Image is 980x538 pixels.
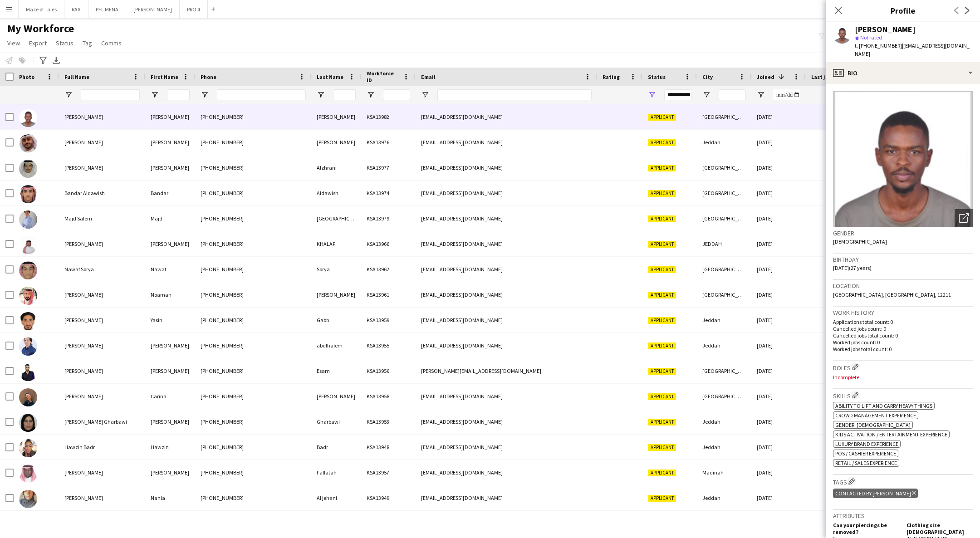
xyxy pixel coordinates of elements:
div: KSA13947 [361,511,416,536]
div: JEDDAH [697,231,751,256]
div: [DATE] [751,460,806,485]
div: Madinah [697,460,751,485]
div: [PERSON_NAME] [145,130,195,155]
button: Open Filter Menu [702,91,710,99]
div: [PHONE_NUMBER] [195,384,311,409]
div: [DATE] [751,104,806,129]
div: Bio [826,62,980,84]
div: [DATE] [751,181,806,205]
div: [DATE] [751,308,806,333]
span: [GEOGRAPHIC_DATA], [GEOGRAPHIC_DATA], 12211 [833,291,951,298]
div: [PERSON_NAME] [145,511,195,536]
p: Worked jobs total count: 0 [833,346,973,352]
div: Jeddah [697,485,751,510]
img: Mohammed Fallatah [19,465,37,483]
img: Majd Salem [19,210,37,229]
div: KSA13953 [361,409,416,434]
span: [PERSON_NAME] [64,393,103,400]
div: Bandar [145,181,195,205]
span: Applicant [648,215,676,222]
div: [PHONE_NUMBER] [195,130,311,155]
span: Photo [19,73,34,80]
span: Email [421,73,436,80]
span: Nawaf Sorya [64,266,94,273]
div: KSA13948 [361,435,416,460]
div: [PHONE_NUMBER] [195,104,311,129]
a: Export [25,37,50,49]
div: [EMAIL_ADDRESS][DOMAIN_NAME] [416,231,597,256]
span: Last job [811,73,832,80]
img: Nawaf Sorya [19,261,37,279]
span: Applicant [648,393,676,400]
div: [DATE] [751,206,806,231]
div: Al jehani [311,485,361,510]
div: KSA13959 [361,308,416,333]
div: [EMAIL_ADDRESS][DOMAIN_NAME] [416,435,597,460]
span: [PERSON_NAME] [64,291,103,298]
div: [DATE] [751,257,806,282]
div: [EMAIL_ADDRESS][DOMAIN_NAME] [416,460,597,485]
input: Last Name Filter Input [333,89,356,100]
span: Phone [201,73,216,80]
div: Aldawish [311,181,361,205]
span: [PERSON_NAME] [64,494,103,501]
div: [GEOGRAPHIC_DATA] [697,155,751,180]
span: [PERSON_NAME] [64,113,103,120]
a: Comms [98,37,125,49]
span: [PERSON_NAME] [64,164,103,171]
div: [GEOGRAPHIC_DATA] [311,206,361,231]
div: [PHONE_NUMBER] [195,409,311,434]
div: abdlhalem [311,333,361,358]
button: Open Filter Menu [151,91,159,99]
div: [PERSON_NAME] [145,104,195,129]
span: [PERSON_NAME] [64,139,103,146]
span: Applicant [648,342,676,349]
div: KSA13979 [361,206,416,231]
input: City Filter Input [719,89,746,100]
div: [GEOGRAPHIC_DATA] [697,181,751,205]
h3: Birthday [833,255,973,264]
div: [PERSON_NAME] [311,384,361,409]
div: Fallatah [311,460,361,485]
div: Yasin [145,308,195,333]
span: POS / Cashier experience [835,450,896,457]
span: Joined [757,73,774,80]
div: Esam [311,358,361,383]
button: Open Filter Menu [201,91,209,99]
span: Applicant [648,190,676,197]
span: Kids activation / Entertainment experience [835,431,947,438]
div: [DATE] [751,511,806,536]
div: [EMAIL_ADDRESS][DOMAIN_NAME] [416,155,597,180]
div: KSA13982 [361,104,416,129]
span: Applicant [648,292,676,298]
div: [PHONE_NUMBER] [195,155,311,180]
img: Abdelhadi Esam [19,363,37,381]
div: [EMAIL_ADDRESS][DOMAIN_NAME] [416,409,597,434]
span: First Name [151,73,178,80]
div: [EMAIL_ADDRESS][DOMAIN_NAME] [416,384,597,409]
div: [PHONE_NUMBER] [195,435,311,460]
span: Full Name [64,73,89,80]
div: [DATE] [751,358,806,383]
img: Ali Alzhrani [19,160,37,178]
img: Noaman Abdul waheed [19,287,37,305]
span: Rating [603,73,620,80]
span: Gender: [DEMOGRAPHIC_DATA] [835,421,911,428]
input: Full Name Filter Input [81,89,140,100]
img: Mustafa Yousif [19,109,37,127]
img: Carina Hammoud [19,388,37,406]
span: Last Name [317,73,343,80]
div: [DATE] [751,435,806,460]
button: PFL MENA [88,0,126,18]
span: Applicant [648,114,676,121]
div: Jeddah [697,409,751,434]
button: Open Filter Menu [367,91,375,99]
app-action-btn: Export XLSX [51,55,62,66]
img: Ahmed Aboud [19,134,37,152]
img: Crew avatar or photo [833,91,973,227]
span: [PERSON_NAME] [64,367,103,374]
div: [PHONE_NUMBER] [195,257,311,282]
button: [PERSON_NAME] [126,0,180,18]
div: [PERSON_NAME] [145,460,195,485]
div: [GEOGRAPHIC_DATA] [697,282,751,307]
